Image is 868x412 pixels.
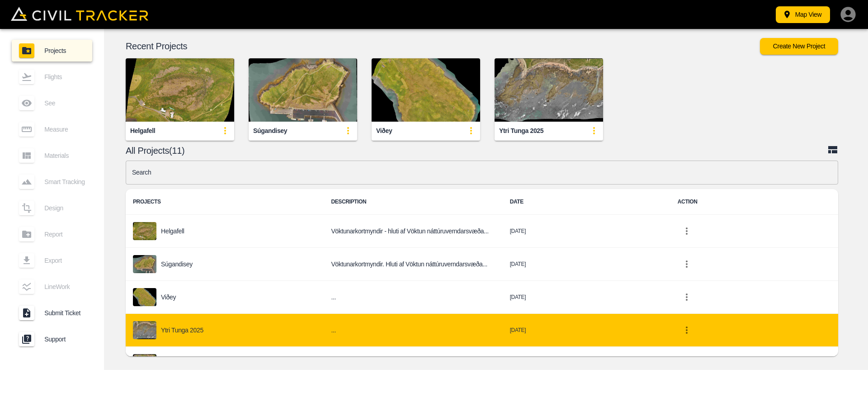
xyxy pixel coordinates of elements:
[126,189,324,215] th: PROJECTS
[161,294,176,301] p: Viðey
[331,259,495,270] h6: Vöktunarkortmyndir. Hluti af Vöktun náttúruverndarsvæða
[133,288,156,306] img: project-image
[11,7,148,21] img: Civil Tracker
[12,40,92,62] a: Projects
[670,189,838,215] th: ACTION
[161,227,184,235] p: Helgafell
[161,327,203,334] p: Ytri Tunga 2025
[12,302,92,324] a: Submit Ticket
[133,321,156,339] img: project-image
[331,325,495,336] h6: ...
[503,189,670,215] th: DATE
[585,122,603,140] button: update-card-details
[216,122,234,140] button: update-card-details
[503,347,670,380] td: [DATE]
[499,127,543,135] div: Ytri Tunga 2025
[503,215,670,248] td: [DATE]
[44,309,85,317] span: Submit Ticket
[44,336,85,343] span: Support
[760,38,838,55] button: Create New Project
[126,58,234,122] img: Helgafell
[495,58,603,122] img: Ytri Tunga 2025
[12,328,92,350] a: Support
[331,292,495,303] h6: ...
[249,58,357,122] img: Súgandisey
[126,147,827,154] p: All Projects(11)
[161,260,193,268] p: Súgandisey
[253,127,287,135] div: Súgandisey
[130,127,155,135] div: Helgafell
[503,314,670,347] td: [DATE]
[133,354,156,372] img: project-image
[126,43,760,50] p: Recent Projects
[503,248,670,281] td: [DATE]
[776,6,830,23] button: Map View
[324,189,502,215] th: DESCRIPTION
[339,122,357,140] button: update-card-details
[372,58,480,122] img: Viðey
[376,127,392,135] div: Viðey
[503,281,670,314] td: [DATE]
[133,255,156,273] img: project-image
[44,47,85,54] span: Projects
[133,222,156,240] img: project-image
[331,226,495,237] h6: Vöktunarkortmyndir - hluti af Vöktun náttúruverndarsvæða
[462,122,480,140] button: update-card-details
